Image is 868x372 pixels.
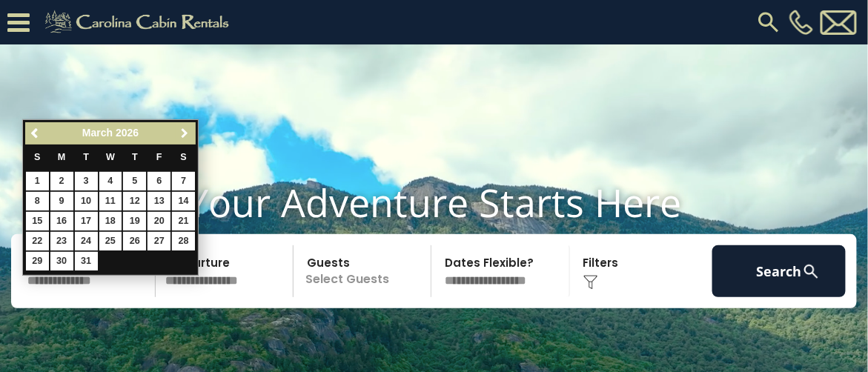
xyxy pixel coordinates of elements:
[148,172,170,190] a: 6
[83,152,89,162] span: Tuesday
[106,152,115,162] span: Wednesday
[298,245,431,297] p: Select Guests
[148,212,170,230] a: 20
[148,192,170,210] a: 13
[148,232,170,250] a: 27
[132,152,138,162] span: Thursday
[123,232,146,250] a: 26
[50,192,73,210] a: 9
[123,212,146,230] a: 19
[26,212,49,230] a: 15
[123,192,146,210] a: 12
[583,275,598,290] img: filter--v1.png
[172,172,195,190] a: 7
[75,212,98,230] a: 17
[11,179,857,225] h1: Your Adventure Starts Here
[75,252,98,270] a: 31
[176,124,194,143] a: Next
[116,127,139,139] span: 2026
[786,10,817,35] a: [PHONE_NUMBER]
[75,232,98,250] a: 24
[802,262,821,281] img: search-regular-white.png
[30,127,42,139] span: Previous
[26,252,49,270] a: 29
[172,212,195,230] a: 21
[26,192,49,210] a: 8
[99,192,122,210] a: 11
[50,232,73,250] a: 23
[50,252,73,270] a: 30
[172,232,195,250] a: 28
[181,152,187,162] span: Saturday
[123,172,146,190] a: 5
[712,245,846,297] button: Search
[82,127,113,139] span: March
[156,152,162,162] span: Friday
[75,192,98,210] a: 10
[172,192,195,210] a: 14
[755,9,782,36] img: search-regular.svg
[99,212,122,230] a: 18
[26,232,49,250] a: 22
[179,127,191,139] span: Next
[58,152,66,162] span: Monday
[99,232,122,250] a: 25
[34,152,40,162] span: Sunday
[99,172,122,190] a: 4
[50,172,73,190] a: 2
[27,124,45,143] a: Previous
[37,7,242,37] img: Khaki-logo.png
[75,172,98,190] a: 3
[50,212,73,230] a: 16
[26,172,49,190] a: 1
